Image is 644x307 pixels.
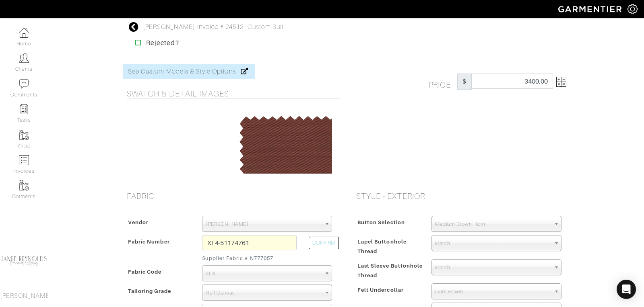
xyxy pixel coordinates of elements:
img: dashboard-icon-dbcd8f5a0b271acd01030246c82b418ddd0df26cd7fceb0bd07c9910d44c42f6.png [19,28,29,38]
span: Match [435,235,551,252]
strong: Rejected? [146,39,179,47]
div: Open Intercom Messenger [617,280,636,299]
span: Medium Brown Horn [435,216,551,232]
span: Dark Brown [435,284,551,300]
span: XL4 [206,266,321,282]
img: garmentier-logo-header-white-b43fb05a5012e4ada735d5af1a66efaba907eab6374d6393d1fbf88cb4ef424d.png [554,2,627,16]
a: [PERSON_NAME] [143,23,195,31]
img: garments-icon-b7da505a4dc4fd61783c78ac3ca0ef83fa9d6f193b1c9dc38574b1d14d53ca28.png [19,130,29,140]
span: Button Selection [357,217,405,228]
span: Vendor [128,217,149,228]
h5: Swatch & Detail Images [127,89,340,98]
small: Supplier Fabric # N777057 [202,254,297,262]
a: See Custom Models & Style Options [123,64,255,79]
h5: Style - Exterior [356,191,570,201]
span: $ [457,74,472,90]
h5: Price [429,74,457,90]
img: garments-icon-b7da505a4dc4fd61783c78ac3ca0ef83fa9d6f193b1c9dc38574b1d14d53ca28.png [19,180,29,190]
button: CONFIRM [309,237,339,249]
span: Lapel Buttonhole Thread [357,236,407,257]
span: Last Sleeve Buttonhole Thread [357,260,423,281]
span: Felt Undercollar [357,284,404,296]
span: Fabric Number [128,236,170,248]
img: comment-icon-a0a6a9ef722e966f86d9cbdc48e553b5cf19dbc54f86b18d962a5391bc8f6eb6.png [19,79,29,89]
span: Fabric Code [128,266,162,278]
span: Tailoring Grade [128,285,171,297]
img: orders-icon-0abe47150d42831381b5fb84f609e132dff9fe21cb692f30cb5eec754e2cba89.png [19,155,29,165]
img: gear-icon-white-bd11855cb880d31180b6d7d6211b90ccbf57a29d726f0c71d8c61bd08dd39cc2.png [627,4,638,14]
a: Invoice # 24512 [197,23,244,31]
img: clients-icon-6bae9207a08558b7cb47a8932f037763ab4055f8c8b6bfacd5dc20c3e0201464.png [19,53,29,63]
img: reminder-icon-8004d30b9f0a5d33ae49ab947aed9ed385cf756f9e5892f1edd6e32f2345188e.png [19,104,29,114]
img: Open Price Breakdown [556,77,566,87]
span: Match [435,260,551,276]
span: Half Canvas [206,285,321,301]
h5: Fabric [127,191,340,201]
div: - - Custom Suit [143,22,284,32]
span: [PERSON_NAME] [206,216,321,232]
